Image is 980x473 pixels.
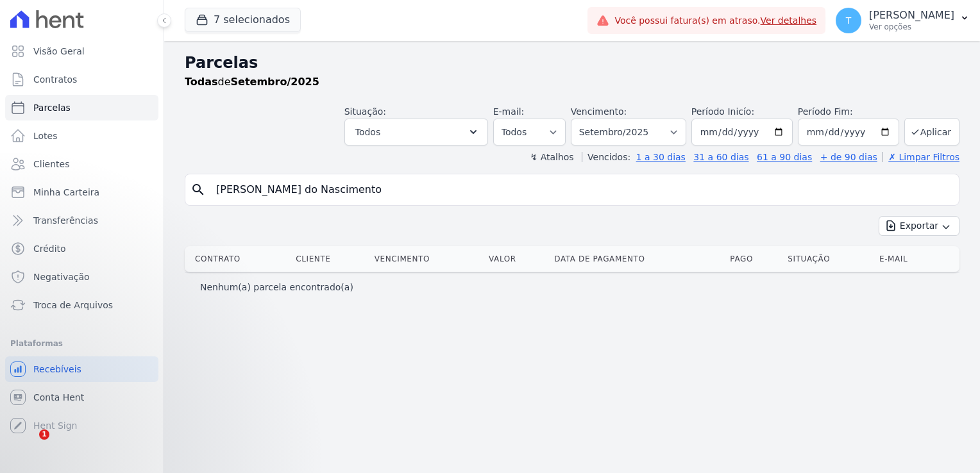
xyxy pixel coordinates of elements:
span: T [846,16,852,25]
a: Parcelas [5,95,158,120]
span: Negativação [33,270,90,283]
a: Minha Carteira [5,179,158,205]
div: Plataformas [10,336,153,351]
button: 7 selecionados [185,8,301,32]
a: Recebíveis [5,356,158,382]
label: E-mail: [493,106,525,117]
a: Clientes [5,151,158,177]
a: + de 90 dias [820,152,877,162]
span: Parcelas [33,101,71,114]
span: Visão Geral [33,45,85,58]
span: Contratos [33,73,77,86]
th: Situação [782,246,874,272]
button: Exportar [879,216,959,236]
button: Aplicar [904,118,959,145]
p: [PERSON_NAME] [869,9,954,22]
button: Todos [344,119,488,145]
h2: Parcelas [185,51,959,74]
th: Cliente [291,246,369,272]
a: Troca de Arquivos [5,292,158,318]
strong: Todas [185,76,218,88]
span: Todos [355,124,380,140]
a: Lotes [5,123,158,149]
i: search [190,182,206,197]
span: Clientes [33,158,69,170]
button: T [PERSON_NAME] Ver opções [825,3,980,38]
span: Troca de Arquivos [33,299,113,311]
a: 61 a 90 dias [757,152,812,162]
a: Crédito [5,236,158,261]
label: Período Fim: [798,105,899,119]
a: ✗ Limpar Filtros [883,152,959,162]
label: ↯ Atalhos [530,152,573,162]
label: Vencimento: [571,106,627,117]
a: 1 a 30 dias [636,152,686,162]
th: E-mail [874,246,942,272]
span: Minha Carteira [33,186,99,199]
p: Ver opções [869,22,954,32]
a: Transferências [5,208,158,233]
a: Negativação [5,264,158,290]
a: Ver detalhes [761,15,817,26]
th: Data de Pagamento [549,246,725,272]
input: Buscar por nome do lote ou do cliente [208,177,954,203]
a: Contratos [5,67,158,92]
a: Conta Hent [5,385,158,410]
span: Você possui fatura(s) em atraso. [614,14,816,28]
label: Vencidos: [582,152,630,162]
th: Pago [725,246,782,272]
span: Transferências [33,214,98,227]
iframe: Intercom notifications mensagem [10,349,266,438]
th: Vencimento [369,246,484,272]
strong: Setembro/2025 [231,76,319,88]
label: Situação: [344,106,386,117]
iframe: Intercom live chat [13,429,44,460]
span: Lotes [33,129,58,142]
th: Contrato [185,246,291,272]
a: 31 a 60 dias [693,152,748,162]
p: Nenhum(a) parcela encontrado(a) [200,281,353,294]
span: Crédito [33,242,66,255]
p: de [185,74,319,90]
th: Valor [484,246,549,272]
a: Visão Geral [5,38,158,64]
label: Período Inicío: [691,106,754,117]
span: 1 [39,429,49,440]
